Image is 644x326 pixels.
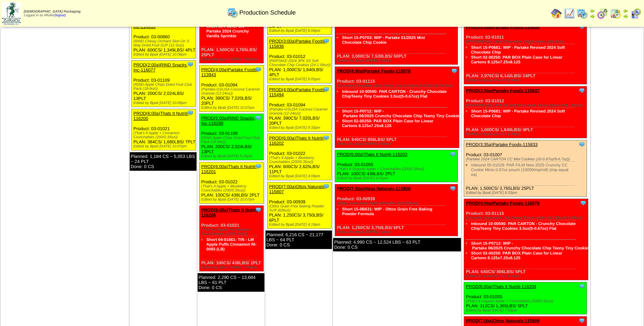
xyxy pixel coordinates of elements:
[578,317,585,324] img: Tooltip
[464,86,587,138] div: Product: 03-01012 PLAN: 1,000CS / 1,640LBS / 4PLT
[464,282,587,314] div: Product: 03-01055 PLAN: 312CS / 1,365LBS / 5PLT
[577,8,588,19] img: calendarprod.gif
[471,163,568,177] a: Inbound 05-01029: PAR FILM New 2025 Crunchy CC Cookie Minis 0.67oz pouch (10000imp/roll) (imp equ...
[269,59,331,67] div: (PARTAKE-2024 3PK SS Soft Chocolate Chip Cookies (24-1.09oz))
[466,132,587,136] div: Edited by Bpali [DATE] 6:05pm
[133,83,196,91] div: (RIND Apple Chips Dried Fruit Club Pack (18-9oz))
[342,207,432,216] a: Short 15-0B631: WIP - Ottos Grain Free Baking Powder Formula
[198,273,264,292] div: Planned: 2,290 CS ~ 13,684 LBS ~ 61 PLT Done: 0 CS
[466,103,587,107] div: (PARTAKE-2024 3PK SS Soft Chocolate Chip Cookies (24-1.09oz))
[466,40,587,44] div: (PARTAKE-2024 Soft Chocolate Chip Cookies (6-5.5oz))
[201,87,263,96] div: (Partake-GSUSA Coconut Caramel Granola (12-24oz))
[466,157,587,161] div: (Partake 2024 CARTON CC Mini Cookies (10-0.67oz/6-6.7oz))
[201,228,263,236] div: (That's It Apple + Cinnamon Crunchables (200/0.35oz))
[466,274,588,278] div: Edited by Bpali [DATE] 9:41pm
[201,57,263,61] div: Edited by Bpali [DATE] 10:07pm
[255,66,262,73] img: Tooltip
[337,68,410,74] a: PROD(4:00a)Partake Foods-116078
[333,238,461,251] div: Planned: 4,990 CS ~ 12,524 LBS ~ 63 PLT Done: 0 CS
[199,114,263,160] div: Product: 03-01109 PLAN: 200CS / 2,024LBS / 13PLT
[466,78,587,82] div: Edited by Bpali [DATE] 6:04pm
[267,85,331,132] div: Product: 03-01094 PLAN: 390CS / 7,020LBS / 20PLT
[590,8,595,14] img: arrowleft.gif
[449,151,456,158] img: Tooltip
[337,176,458,180] div: Edited by Bpali [DATE] 4:21pm
[54,14,66,17] a: (logout)
[201,265,263,269] div: Edited by Bpali [DATE] 10:56pm
[199,162,263,204] div: Product: 03-01022 PLAN: 100CS / 438LBS / 2PLT
[201,67,258,77] a: PROD(4:00a)Partake Foods-113943
[551,8,562,19] img: home.gif
[201,164,257,174] a: PROD(6:00a)Thats It Nutriti-116201
[323,183,330,190] img: Tooltip
[201,207,260,218] a: PROD(6:00a)Thats It Nutriti-116206
[269,136,325,146] a: PROD(6:00a)Thats It Nutriti-116202
[269,156,331,164] div: (That's It Apple + Blueberry Crunchables (200/0.35oz))
[466,201,539,206] a: PROD(4:00a)Partake Foods-116079
[255,206,262,213] img: Tooltip
[206,237,257,251] a: Short 04-01661: TIN - LM Apple Puffs Cinnamon RI-0093 (LB)
[466,88,539,93] a: PROD(3:00a)Partake Foods-115837
[269,107,331,116] div: (Partake-GSUSA Coconut Caramel Granola (12-24oz))
[132,109,196,150] div: Product: 03-01021 PLAN: 384CS / 1,680LBS / 7PLT
[342,89,446,99] a: Inbound 10-00590: PAR CARTON - Crunchy Chocolate ChipTeeny Tiny Cookies 3.5oz(5-0.67oz) Flat
[337,230,458,234] div: Edited by Bpali [DATE] 5:20pm
[187,109,194,116] img: Tooltip
[269,223,331,227] div: Edited by Bpali [DATE] 4:19pm
[265,230,332,249] div: Planned: 6,216 CS ~ 21,177 LBS ~ 64 PLT Done: 0 CS
[133,53,196,57] div: Edited by Bpali [DATE] 10:08pm
[590,14,595,19] img: arrowright.gif
[201,116,256,126] a: PROD(5:00a)RIND Snacks, Inc-116299
[199,206,263,271] div: Product: 03-01021 PLAN: 100CS / 438LBS / 2PLT
[201,106,263,110] div: Edited by Bpali [DATE] 10:07pm
[337,201,458,205] div: (Ottos Grain Free Baking Powder SUP (6/8oz))
[623,8,628,14] img: arrowleft.gif
[337,186,410,191] a: PROD(7:00a)Ottos Naturals-115808
[201,154,263,158] div: Edited by Bpali [DATE] 5:26pm
[187,61,194,68] img: Tooltip
[471,109,565,118] a: Short 15-P0681: WIP - Partake Revised 2024 Soft Chocolate Chip
[24,10,80,14] span: [DEMOGRAPHIC_DATA] Packaging
[578,283,585,290] img: Tooltip
[471,221,575,231] a: Inbound 10-00590: PAR CARTON - Crunchy Chocolate ChipTeeny Tiny Cookies 3.5oz(5-0.67oz) Flat
[132,60,196,107] div: Product: 03-01109 PLAN: 200CS / 2,024LBS / 13PLT
[269,174,331,178] div: Edited by Bpali [DATE] 4:09pm
[199,65,263,112] div: Product: 03-01094 PLAN: 390CS / 7,020LBS / 20PLT
[255,163,262,170] img: Tooltip
[337,152,407,157] a: PROD(6:00a)Thats It Nutriti-116203
[337,167,458,171] div: (That's It Organic Apple + Crunchables (200/0.35oz))
[133,144,196,148] div: Edited by Bpali [DATE] 10:07pm
[24,10,80,17] span: Logged in as Mfuller
[564,8,575,19] img: line_graph.gif
[2,2,21,25] img: zoroco-logo-small.webp
[466,191,587,195] div: Edited by Bpali [DATE] 9:33pm
[133,101,196,105] div: Edited by Bpali [DATE] 10:08pm
[337,142,459,146] div: Edited by Bpali [DATE] 9:40pm
[466,284,536,289] a: PROD(6:00a)Thats It Nutriti-116204
[471,241,588,250] a: Short 15-P0712: WIP ‐ Partake 06/2025 Crunchy Chocolate Chip Teeny Tiny Cookie
[466,308,587,312] div: Edited by Bpali [DATE] 7:59pm
[466,318,539,323] a: PROD(7:00a)Ottos Naturals-115809
[206,24,249,38] a: Short 15-P0672: WIP - Partake 2024 Crunchy Vanilla Sprinkle
[133,39,196,47] div: (RIND-Chewy Orchard Skin-On 3-Way Dried Fruit SUP (12-3oz))
[580,200,587,206] img: Tooltip
[578,87,585,94] img: Tooltip
[630,8,641,19] img: calendarcustomer.gif
[239,9,296,16] span: Production Schedule
[255,115,262,121] img: Tooltip
[267,182,331,229] div: Product: 03-00939 PLAN: 1,250CS / 3,750LBS / 6PLT
[323,86,330,93] img: Tooltip
[133,111,189,121] a: PROD(6:00a)Thats It Nutriti-116200
[466,299,587,303] div: (That's It Organic Apple + Crunchables (200/0.35oz))
[466,142,537,147] a: PROD(3:35a)Partake Foods-115833
[449,185,456,192] img: Tooltip
[610,8,621,19] img: calendarinout.gif
[464,23,587,84] div: Product: 03-01011 PLAN: 2,976CS / 6,142LBS / 24PLT
[269,204,331,212] div: (Ottos Grain Free Baking Powder SUP (6/8oz))
[337,59,458,63] div: Edited by Bpali [DATE] 9:33pm
[269,29,331,33] div: Edited by Bpali [DATE] 6:04pm
[471,45,565,55] a: Short 15-P0681: WIP - Partake Revised 2024 Soft Chocolate Chip
[267,37,331,83] div: Product: 03-01012 PLAN: 1,000CS / 1,640LBS / 4PLT
[323,38,330,44] img: Tooltip
[464,140,587,197] div: Product: 03-01007 PLAN: 1,500CS / 3,765LBS / 25PLT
